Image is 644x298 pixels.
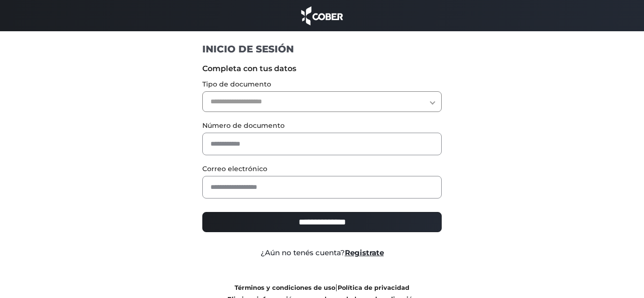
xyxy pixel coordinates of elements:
label: Correo electrónico [202,164,442,174]
a: Registrate [345,248,384,257]
img: cober_marca.png [299,5,346,26]
label: Tipo de documento [202,79,442,89]
a: Términos y condiciones de uso [235,284,335,291]
a: Política de privacidad [338,284,409,291]
h1: INICIO DE SESIÓN [202,43,442,55]
div: ¿Aún no tenés cuenta? [195,248,449,259]
label: Completa con tus datos [202,63,442,74]
label: Número de documento [202,121,442,131]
